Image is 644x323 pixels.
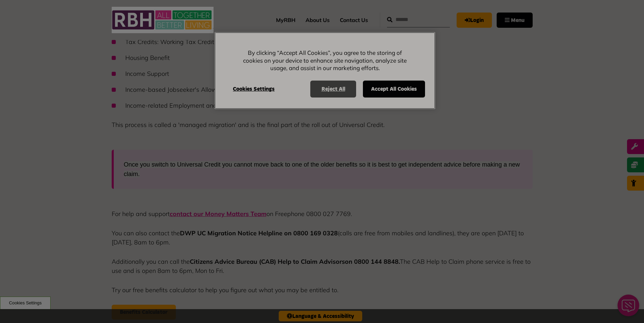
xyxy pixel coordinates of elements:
div: Privacy [215,32,435,109]
button: Accept All Cookies [363,81,425,98]
button: Cookies Settings [225,81,283,98]
button: Reject All [310,81,356,98]
div: Cookie banner [215,32,435,109]
p: By clicking “Accept All Cookies”, you agree to the storing of cookies on your device to enhance s... [242,49,408,72]
div: Close Web Assistant [4,2,26,24]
